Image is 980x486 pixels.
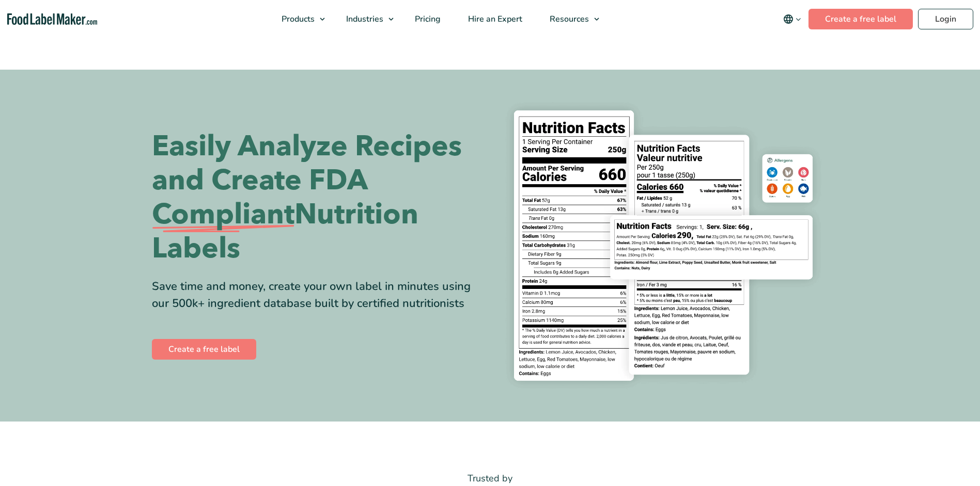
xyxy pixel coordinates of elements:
[152,278,483,312] div: Save time and money, create your own label in minutes using our 500k+ ingredient database built b...
[547,13,590,25] span: Resources
[808,9,913,29] a: Create a free label
[918,9,973,29] a: Login
[152,129,483,266] h1: Easily Analyze Recipes and Create FDA Nutrition Labels
[152,471,829,486] p: Trusted by
[465,13,523,25] span: Hire an Expert
[152,339,256,360] a: Create a free label
[152,198,294,232] span: Compliant
[278,13,316,25] span: Products
[412,13,442,25] span: Pricing
[343,13,384,25] span: Industries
